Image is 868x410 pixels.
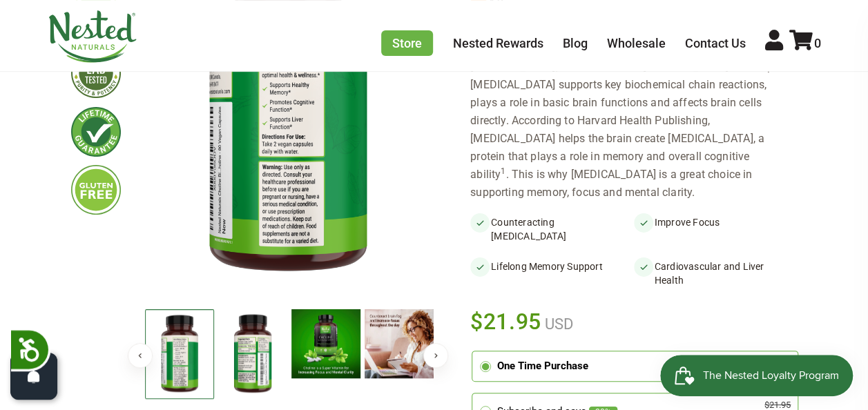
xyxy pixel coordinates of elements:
img: lifetimeguarantee [71,107,121,157]
span: 0 [814,36,821,50]
img: Choline Bitartrate [291,309,360,378]
a: Nested Rewards [453,36,543,50]
li: Cardiovascular and Liver Health [634,257,798,290]
a: Store [381,30,433,56]
button: Previous [128,343,153,368]
sup: 1 [501,166,505,176]
a: Contact Us [685,36,746,50]
li: Counteracting [MEDICAL_DATA] [470,213,634,246]
img: thirdpartytested [71,48,121,98]
img: Choline Bitartrate [218,309,287,399]
button: Next [423,343,448,368]
li: Improve Focus [634,213,798,246]
a: Wholesale [607,36,666,50]
span: $21.95 [470,306,541,337]
a: 0 [789,36,821,50]
img: Choline Bitartrate [365,309,434,378]
span: USD [541,315,573,333]
img: Nested Naturals [48,10,137,63]
button: Open [10,353,57,400]
iframe: Button to open loyalty program pop-up [660,355,854,396]
a: Blog [563,36,588,50]
div: If you’re looking for a natural way to support concentration abilities while working to counterac... [470,22,797,202]
img: Choline Bitartrate [145,309,214,398]
img: glutenfree [71,165,121,215]
li: Lifelong Memory Support [470,257,634,290]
